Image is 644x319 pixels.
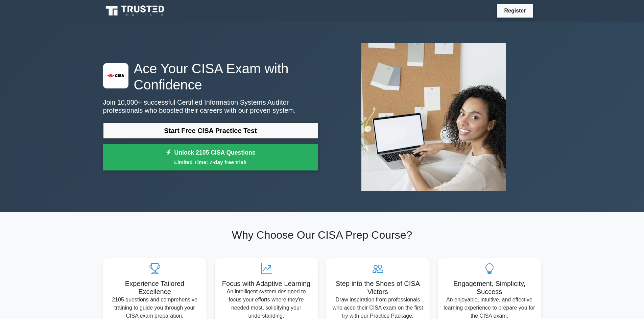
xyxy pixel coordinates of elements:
[103,98,318,114] p: Join 10,000+ successful Certified Information Systems Auditor professionals who boosted their car...
[112,158,310,166] small: Limited Time: 7-day free trial!
[500,6,530,15] a: Register
[103,229,541,241] h2: Why Choose Our CISA Prep Course?
[220,280,313,288] h5: Focus with Adaptive Learning
[103,123,318,139] a: Start Free CISA Practice Test
[103,144,318,171] a: Unlock 2105 CISA QuestionsLimited Time: 7-day free trial!
[332,280,424,296] h5: Step into the Shoes of CISA Victors
[103,60,318,93] h1: Ace Your CISA Exam with Confidence
[443,280,536,296] h5: Engagement, Simplicity, Success
[109,280,201,296] h5: Experience Tailored Excellence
